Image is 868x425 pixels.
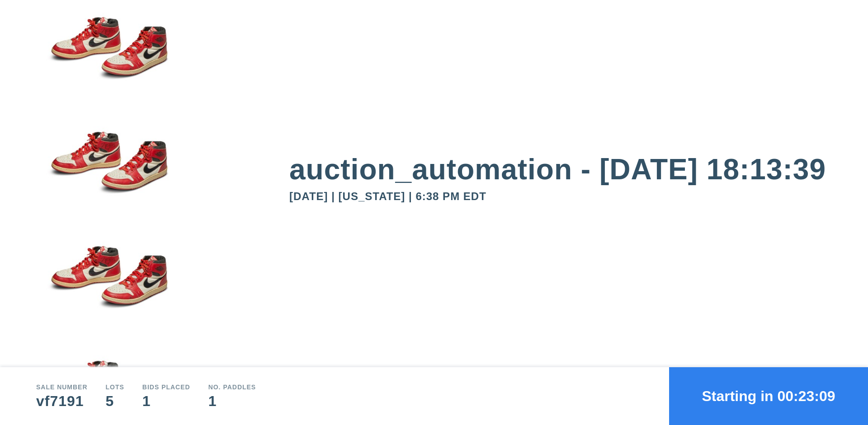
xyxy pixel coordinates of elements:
img: small [36,231,181,346]
div: [DATE] | [US_STATE] | 6:38 PM EDT [289,191,832,202]
img: small [36,1,181,116]
div: 1 [208,394,256,408]
button: Starting in 00:23:09 [669,367,868,425]
div: No. Paddles [208,384,256,390]
div: vf7191 [36,394,88,408]
img: small [36,116,181,231]
div: Bids Placed [142,384,190,390]
div: Sale number [36,384,88,390]
div: 1 [142,394,190,408]
div: auction_automation - [DATE] 18:13:39 [289,155,832,184]
div: 5 [106,394,124,408]
div: Lots [106,384,124,390]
